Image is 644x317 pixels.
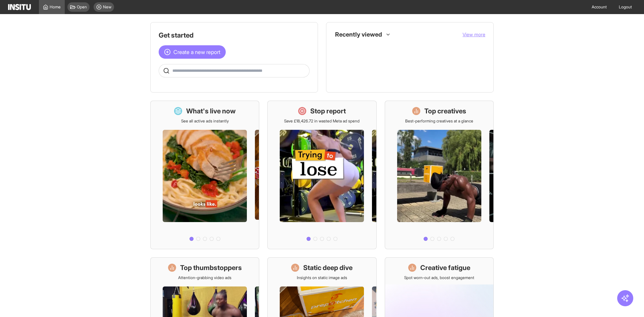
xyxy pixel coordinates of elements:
a: What's live nowSee all active ads instantly [150,101,259,249]
h1: Static deep dive [303,263,353,272]
img: Logo [8,4,31,10]
h1: Top thumbstoppers [180,263,242,272]
h1: What's live now [186,106,236,116]
span: Open [77,4,87,10]
span: View more [463,32,485,37]
button: Create a new report [159,45,226,59]
span: New [103,4,111,10]
h1: Stop report [310,106,346,116]
p: Save £18,426.72 in wasted Meta ad spend [284,118,360,124]
p: See all active ads instantly [181,118,229,124]
p: Best-performing creatives at a glance [405,118,473,124]
p: Insights on static image ads [297,275,347,280]
h1: Get started [159,31,310,40]
button: View more [463,31,485,38]
a: Top creativesBest-performing creatives at a glance [385,101,494,249]
span: Create a new report [173,48,220,56]
span: Home [50,4,61,10]
p: Attention-grabbing video ads [178,275,231,280]
h1: Top creatives [424,106,466,116]
a: Stop reportSave £18,426.72 in wasted Meta ad spend [267,101,376,249]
